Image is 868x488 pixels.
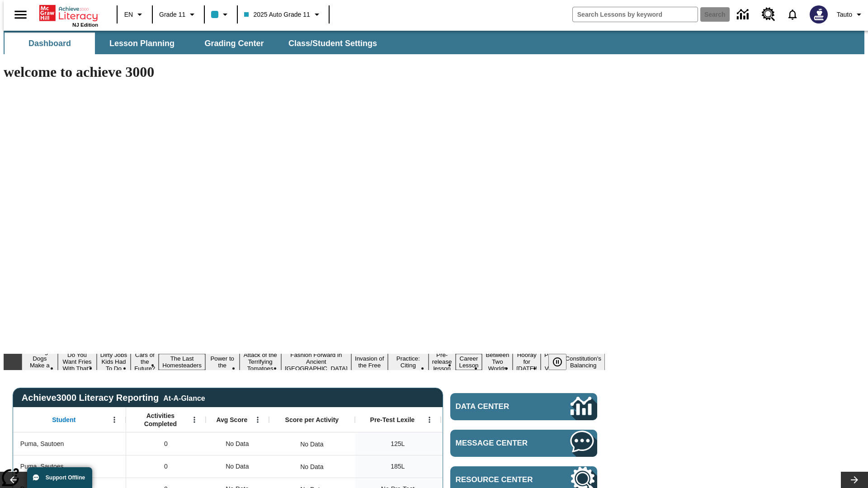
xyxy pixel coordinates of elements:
[731,2,756,27] a: Data Center
[97,33,187,54] button: Lesson Planning
[188,413,201,427] button: Open Menu
[28,38,71,49] span: Dashboard
[52,416,75,424] span: Student
[163,393,205,403] div: At-A-Glance
[120,6,149,23] button: Language: EN, Select a language
[58,350,97,373] button: Slide 2 Do You Want Fries With That?
[391,439,405,449] span: 125 Lexile, Puma, Sautoen
[27,467,92,488] button: Support Offline
[156,6,201,23] button: Grade: Grade 11, Select a grade
[281,350,351,373] button: Slide 8 Fashion Forward in Ancient Rome
[39,4,98,22] a: Home
[837,10,852,19] span: Tauto
[4,33,385,54] div: SubNavbar
[22,393,205,403] span: Achieve3000 Literacy Reporting
[109,38,175,49] span: Lesson Planning
[5,33,95,54] button: Dashboard
[131,412,190,428] span: Activities Completed
[204,38,264,49] span: Grading Center
[541,350,561,373] button: Slide 15 Point of View
[241,6,325,23] button: Class: 2025 Auto Grade 11, Select your class
[450,393,597,420] a: Data Center
[391,462,405,471] span: 185 Lexile, Puma, Sautoes
[159,354,205,370] button: Slide 5 The Last Homesteaders
[281,33,384,54] button: Class/Student Settings
[456,475,543,484] span: Resource Center
[288,38,377,49] span: Class/Student Settings
[296,458,328,476] div: No Data, Puma, Sautoes
[20,439,64,449] span: Puma, Sautoen
[456,402,540,411] span: Data Center
[46,474,85,481] span: Support Offline
[561,347,605,377] button: Slide 16 The Constitution's Balancing Act
[216,416,247,424] span: Avg Score
[285,416,339,424] span: Score per Activity
[513,350,541,373] button: Slide 14 Hooray for Constitution Day!
[72,22,98,28] span: NJ Edition
[39,3,98,28] div: Home
[456,354,482,370] button: Slide 12 Career Lesson
[7,1,34,28] button: Open side menu
[221,457,253,476] span: No Data
[251,413,264,427] button: Open Menu
[450,430,597,457] a: Message Center
[810,5,828,23] img: Avatar
[159,10,185,19] span: Grade 11
[206,455,269,478] div: No Data, Puma, Sautoes
[126,455,206,478] div: 0, Puma, Sautoes
[20,462,64,471] span: Puma, Sautoes
[208,6,234,23] button: Class color is light blue. Change class color
[240,350,281,373] button: Slide 7 Attack of the Terrifying Tomatoes
[164,462,168,471] span: 0
[108,413,121,427] button: Open Menu
[756,2,781,27] a: Resource Center, Will open in new tab
[221,435,253,453] span: No Data
[370,416,415,424] span: Pre-Test Lexile
[97,350,131,373] button: Slide 3 Dirty Jobs Kids Had To Do
[244,10,310,19] span: 2025 Auto Grade 11
[429,350,456,373] button: Slide 11 Pre-release lesson
[548,354,566,370] button: Pause
[804,3,833,26] button: Select a new avatar
[833,6,868,23] button: Profile/Settings
[4,64,605,80] h1: welcome to achieve 3000
[22,347,58,377] button: Slide 1 Diving Dogs Make a Splash
[423,413,436,427] button: Open Menu
[482,350,513,373] button: Slide 13 Between Two Worlds
[841,472,868,488] button: Lesson carousel, Next
[131,350,159,373] button: Slide 4 Cars of the Future?
[456,439,543,448] span: Message Center
[548,354,576,370] div: Pause
[351,347,388,377] button: Slide 9 The Invasion of the Free CD
[206,432,269,455] div: No Data, Puma, Sautoen
[296,435,328,453] div: No Data, Puma, Sautoen
[388,347,429,377] button: Slide 10 Mixed Practice: Citing Evidence
[189,33,279,54] button: Grading Center
[4,31,864,54] div: SubNavbar
[573,7,698,22] input: search field
[126,432,206,455] div: 0, Puma, Sautoen
[124,10,133,19] span: EN
[164,439,168,449] span: 0
[781,3,804,26] a: Notifications
[205,347,240,377] button: Slide 6 Solar Power to the People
